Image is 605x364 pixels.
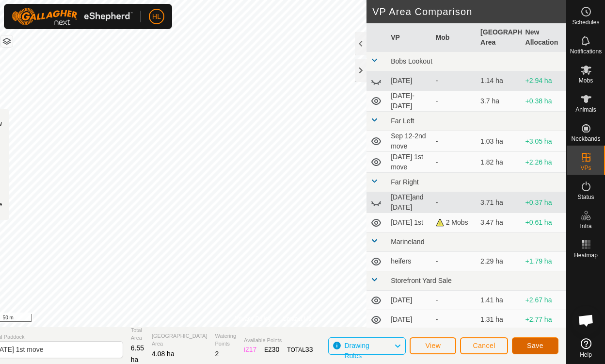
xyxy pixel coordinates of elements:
div: - [436,76,473,86]
a: Help [567,334,605,362]
th: [GEOGRAPHIC_DATA] Area [477,23,521,52]
div: - [436,157,473,167]
a: Contact Us [283,314,311,323]
span: [GEOGRAPHIC_DATA] Area [152,332,207,348]
span: Heatmap [574,252,598,258]
td: +1.79 ha [522,252,566,271]
div: - [436,256,473,266]
div: Open chat [572,306,601,335]
span: 2 [215,350,219,358]
div: - [436,136,473,147]
button: View [410,337,456,354]
div: - [436,198,473,208]
td: +2.26 ha [522,152,566,173]
span: Available Points [244,336,313,345]
span: Total Area [131,326,144,342]
td: +0.37 ha [522,192,566,213]
td: 3.71 ha [477,192,521,213]
span: HL [152,12,161,22]
td: Sep 12-2nd move [387,131,431,152]
td: +0.38 ha [522,91,566,112]
td: +2.67 ha [522,291,566,310]
td: 1.82 ha [477,152,521,173]
td: +2.77 ha [522,310,566,330]
div: TOTAL [287,345,313,355]
span: View [425,342,441,349]
td: [DATE] 1st move [387,152,431,173]
td: +0.61 ha [522,213,566,232]
span: Drawing Rules [344,342,369,360]
span: Status [577,194,594,200]
span: Animals [575,107,596,113]
div: - [436,314,473,325]
div: IZ [244,345,256,355]
td: +3.05 ha [522,131,566,152]
td: [DATE] 1st [387,213,431,232]
span: Cancel [473,342,495,349]
button: Map Layers [1,35,13,47]
td: [DATE]-[DATE] [387,91,431,112]
span: 17 [249,346,257,353]
span: Mobs [579,78,593,83]
div: 2 Mobs [436,217,473,228]
th: New Allocation [522,23,566,52]
td: 1.31 ha [477,310,521,330]
span: Help [580,352,592,358]
span: Neckbands [571,136,600,142]
h2: VP Area Comparison [372,6,566,17]
a: Privacy Policy [235,314,271,323]
span: Schedules [572,19,599,25]
td: +2.94 ha [522,71,566,91]
th: Mob [432,23,477,52]
span: 6.55 ha [131,344,144,364]
div: - [436,295,473,305]
span: Storefront Yard Sale [391,277,452,284]
div: EZ [264,345,279,355]
td: 2.29 ha [477,252,521,271]
td: [DATE] [387,310,431,330]
button: Save [512,337,558,354]
th: VP [387,23,431,52]
span: Watering Points [215,332,237,348]
td: heifers [387,252,431,271]
span: Far Left [391,117,414,125]
td: 3.7 ha [477,91,521,112]
td: [DATE] [387,71,431,91]
span: Infra [580,223,591,229]
img: Gallagher Logo [12,8,133,25]
span: 30 [272,346,280,353]
td: 1.03 ha [477,131,521,152]
td: [DATE]and [DATE] [387,192,431,213]
span: Notifications [570,49,602,54]
button: Cancel [460,337,508,354]
span: VPs [580,165,591,171]
td: 3.47 ha [477,213,521,232]
span: Save [527,342,543,349]
span: Bobs Lookout [391,57,432,65]
span: 4.08 ha [152,350,175,358]
td: 1.14 ha [477,71,521,91]
td: [DATE] [387,291,431,310]
td: 1.41 ha [477,291,521,310]
span: 33 [305,346,313,353]
span: Marineland [391,238,424,246]
span: Far Right [391,178,419,186]
div: - [436,96,473,106]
